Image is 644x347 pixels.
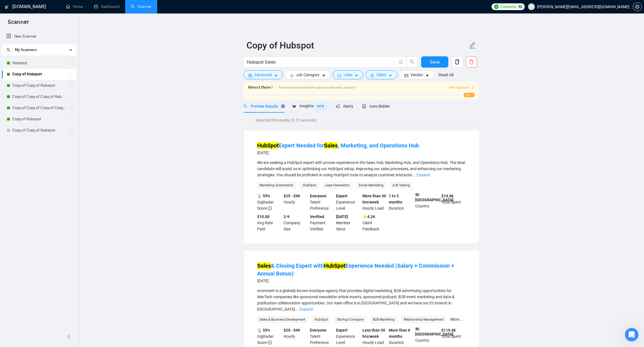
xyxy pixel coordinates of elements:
[407,59,417,64] span: search
[3,18,33,30] span: Scanner
[323,182,352,188] span: Lead Generation
[243,104,247,108] span: search
[257,262,271,269] mark: Sales
[633,4,641,9] span: setting
[412,173,415,177] span: ...
[257,182,296,188] span: Marketing Automation
[282,193,309,211] div: Hourly
[310,194,326,198] b: Everyone
[414,327,440,346] div: Country
[290,73,294,78] span: bars
[12,80,66,91] a: Copy of Copy of Hubspot
[362,214,375,219] b: ⭐️ 4.26
[430,59,440,66] span: Save
[69,128,74,133] span: holder
[6,31,72,42] a: New Scanner
[335,316,366,323] span: Startup Company
[12,125,66,136] a: Copy of Copy of Hubspot
[333,70,363,79] button: folderJobscaret-down
[257,316,308,323] span: Sales & Business Development
[404,73,408,78] span: idcard
[257,328,270,332] b: 📡 55%
[257,277,465,284] div: [DATE]
[388,193,414,211] div: Duration
[69,117,74,121] span: holder
[66,4,83,9] a: homeHome
[252,117,321,123] span: Detected 503 results (5.72 seconds)
[4,45,13,54] button: search
[256,327,282,346] div: GigRadar Score
[440,327,467,346] div: Total Spent
[362,328,385,339] b: Less than 30 hrs/week
[401,316,446,323] span: Relationship Management
[355,73,358,78] span: caret-down
[300,307,313,311] a: Expand
[69,61,74,65] span: holder
[518,4,522,10] span: 92
[415,193,419,197] img: 🇺🇸
[310,214,324,219] b: Verified
[440,193,467,211] div: Total Spent
[452,59,462,64] span: copy
[366,70,397,79] button: userClientcaret-down
[337,73,341,78] span: folder
[296,72,319,78] span: Job Category
[257,160,465,177] span: We are seeking a HubSpot expert with proven experience in the Sales Hub, Marketing Hub, and Opera...
[449,85,475,90] span: Train Laziza AI
[257,288,455,311] span: ecommert is a globally known boutique agency that provides digital marketing, B2B advertising opp...
[376,72,386,78] span: Client
[69,106,74,110] span: holder
[407,56,418,68] button: search
[471,86,475,89] span: right
[399,70,434,79] button: idcardVendorcaret-down
[2,31,76,42] li: New Scanner
[5,3,9,11] img: logo
[361,327,388,346] div: Hourly Load
[4,48,13,52] span: search
[257,288,465,312] div: ecommert is a globally known boutique agency that provides digital marketing, B2B advertising opp...
[633,2,642,11] button: setting
[295,307,298,311] span: ...
[309,327,335,346] div: Talent Preference
[257,194,270,198] b: 📡 59%
[389,328,410,339] b: More than 6 months
[282,214,309,232] div: Company Size
[415,327,419,331] img: 🇺🇸
[312,316,330,323] span: HubSpot
[292,104,327,108] span: Insights
[2,44,76,136] li: My Scanners
[15,44,37,55] span: My Scanners
[12,91,66,102] a: Copy of Copy of Copy of Hubspot
[12,102,66,114] a: Copy of Copy of Copy of Copy of Hubspot
[361,193,388,211] div: Hourly Load
[257,262,454,277] a: Sales& Closing Expert withHubSpotExperience Needed (Salary + Commission + Annual Bonus)
[285,70,330,79] button: barsJob Categorycaret-down
[274,73,278,78] span: caret-down
[131,4,152,9] a: searchScanner
[371,316,397,323] span: B2B Marketing
[500,4,517,10] span: Connects:
[282,327,309,346] div: Hourly
[94,4,120,9] a: dashboardDashboard
[417,173,430,177] a: Expand
[389,194,402,204] b: 1 to 3 months
[248,84,273,91] span: Almost there !
[494,4,499,9] img: upwork-logo.png
[268,341,272,344] span: info-circle
[390,182,412,188] span: A/B Testing
[300,182,318,188] span: HubSpot
[362,104,390,108] span: Auto Bidder
[529,5,533,9] span: user
[257,149,419,156] div: [DATE]
[469,42,476,49] span: edit
[362,104,366,108] span: robot
[12,114,66,125] a: Copy of Hubspot
[441,194,453,198] b: $ 14.6k
[441,328,456,332] b: $ 119.6k
[361,214,388,232] div: Client Feedback
[12,57,66,69] a: Hubspot
[370,73,374,78] span: user
[335,214,361,232] div: Member Since
[280,104,286,109] div: Tooltip anchor
[335,193,361,211] div: Experience Level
